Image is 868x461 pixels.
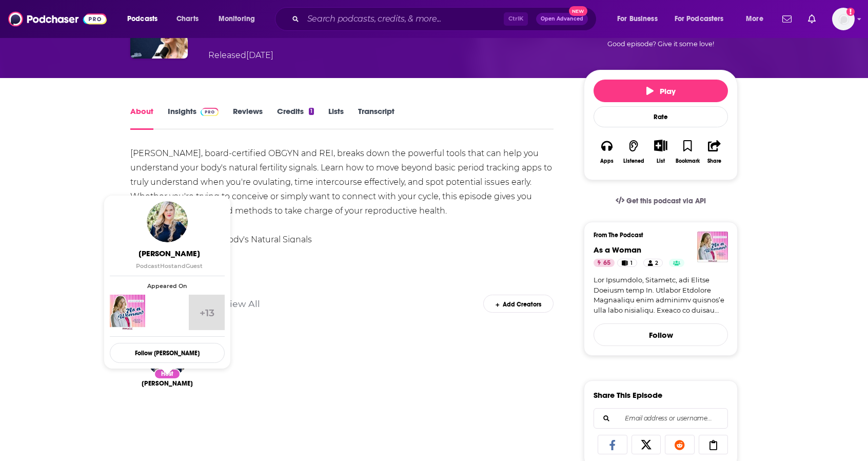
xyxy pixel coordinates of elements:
[594,390,662,400] h3: Share This Episode
[594,245,641,255] a: As a Woman
[610,11,670,27] button: open menu
[665,435,695,454] a: Share on Reddit
[174,262,186,270] span: and
[201,108,219,116] img: Podchaser Pro
[626,197,706,205] span: Get this podcast via API
[594,323,728,346] button: Follow
[607,188,714,214] a: Get this podcast via API
[110,343,225,363] button: Follow [PERSON_NAME]
[650,140,671,151] button: Show More Button
[701,133,728,170] button: Share
[189,295,224,330] a: +13
[594,80,728,102] button: Play
[110,295,145,330] img: As a Woman
[168,106,219,130] a: InsightsPodchaser Pro
[675,12,724,26] span: For Podcasters
[176,12,199,26] span: Charts
[632,435,661,454] a: Share on X/Twitter
[594,232,720,239] h3: From The Podcast
[541,16,583,22] span: Open Advanced
[674,133,701,170] button: Bookmark
[594,106,728,127] div: Rate
[676,158,700,164] div: Bookmark
[328,106,344,130] a: Lists
[110,282,225,290] span: Appeared On
[603,258,610,268] span: 65
[142,379,193,388] span: [PERSON_NAME]
[504,12,528,26] span: Ctrl K
[623,158,644,164] div: Listened
[846,8,855,16] svg: Add a profile image
[277,106,314,130] a: Credits1
[630,258,633,268] span: 1
[309,108,314,115] div: 1
[832,8,855,30] span: Logged in as megcassidy
[668,11,739,27] button: open menu
[647,133,674,170] div: Show More ButtonList
[130,106,153,130] a: About
[739,11,776,27] button: open menu
[617,12,658,26] span: For Business
[358,106,394,130] a: Transcript
[142,379,193,388] a: Dr. Natalie Crawford
[594,259,615,267] a: 65
[127,12,157,26] span: Podcasts
[170,11,205,27] a: Charts
[594,275,728,315] a: Lor Ipsumdolo, Sitametc, adi Elitse Doeiusm temp In. Utlabor Etdolore Magnaaliqu enim adminimv qu...
[707,158,721,164] div: Share
[643,259,663,267] a: 2
[303,11,504,27] input: Search podcasts, credits, & more...
[602,409,719,428] input: Email address or username...
[697,232,728,262] img: As a Woman
[569,6,587,16] span: New
[617,259,637,267] a: 1
[233,106,263,130] a: Reviews
[285,7,606,31] div: Search podcasts, credits, & more...
[120,11,171,27] button: open menu
[832,8,855,30] img: User Profile
[112,248,227,258] span: [PERSON_NAME]
[112,248,227,270] a: [PERSON_NAME]PodcastHostandGuest
[598,435,627,454] a: Share on Facebook
[483,295,554,313] div: Add Creators
[136,262,203,270] span: Podcast Host Guest
[594,133,620,170] button: Apps
[536,13,588,25] button: Open AdvancedNew
[804,10,820,28] a: Show notifications dropdown
[224,298,260,309] a: View All
[147,201,188,242] img: Dr. Natalie Crawford
[607,40,714,48] span: Good episode? Give it some love!
[219,12,255,26] span: Monitoring
[211,11,268,27] button: open menu
[594,408,728,429] div: Search followers
[699,435,728,454] a: Copy Link
[746,12,763,26] span: More
[208,49,273,62] div: Released [DATE]
[600,158,614,164] div: Apps
[657,158,665,164] div: List
[832,8,855,30] button: Show profile menu
[655,258,658,268] span: 2
[778,10,796,28] a: Show notifications dropdown
[646,86,676,96] span: Play
[8,9,107,29] img: Podchaser - Follow, Share and Rate Podcasts
[620,133,647,170] button: Listened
